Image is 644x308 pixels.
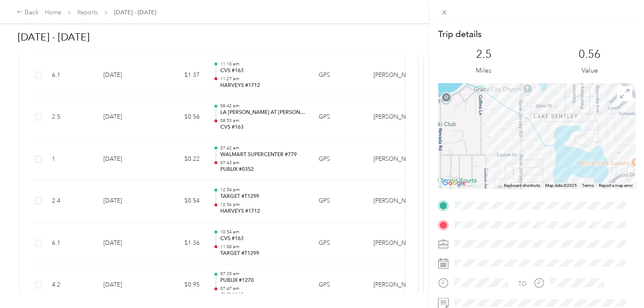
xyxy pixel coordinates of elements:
p: 2.5 [476,48,492,61]
a: Open this area in Google Maps (opens a new window) [440,178,468,189]
a: Terms (opens in new tab) [582,183,594,188]
span: Map data ©2025 [545,183,577,188]
button: Keyboard shortcuts [504,183,540,189]
img: Google [440,178,468,189]
p: Miles [476,65,492,76]
p: Trip details [438,28,482,40]
iframe: Everlance-gr Chat Button Frame [597,261,644,308]
p: 0.56 [579,48,601,61]
a: Report a map error [599,183,633,188]
div: TO [518,279,527,288]
p: Value [582,65,598,76]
